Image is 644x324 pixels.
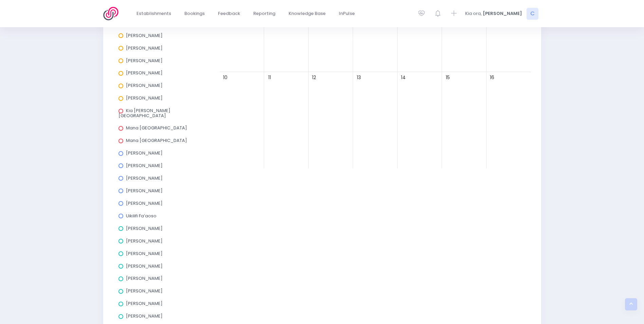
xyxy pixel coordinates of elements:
[126,82,163,89] span: [PERSON_NAME]
[333,7,361,20] a: InPulse
[527,8,538,20] span: C
[126,288,163,294] span: [PERSON_NAME]
[126,313,163,319] span: [PERSON_NAME]
[126,300,163,307] span: [PERSON_NAME]
[126,187,163,194] span: [PERSON_NAME]
[126,57,163,64] span: [PERSON_NAME]
[126,150,163,156] span: [PERSON_NAME]
[248,7,281,20] a: Reporting
[218,10,240,17] span: Feedback
[126,250,163,257] span: [PERSON_NAME]
[184,10,205,17] span: Bookings
[483,10,522,17] span: [PERSON_NAME]
[126,263,163,269] span: [PERSON_NAME]
[126,238,163,244] span: [PERSON_NAME]
[131,7,177,20] a: Establishments
[126,200,163,206] span: [PERSON_NAME]
[126,137,187,144] span: Mana [GEOGRAPHIC_DATA]
[221,73,230,82] span: 10
[126,213,157,219] span: Uikilifi Fa’aoso
[126,162,163,169] span: [PERSON_NAME]
[283,7,331,20] a: Knowledge Base
[354,73,363,82] span: 13
[443,73,452,82] span: 15
[179,7,210,20] a: Bookings
[118,107,170,119] span: Kia [PERSON_NAME][GEOGRAPHIC_DATA]
[213,7,246,20] a: Feedback
[126,45,163,51] span: [PERSON_NAME]
[126,95,163,101] span: [PERSON_NAME]
[126,175,163,181] span: [PERSON_NAME]
[136,10,171,17] span: Establishments
[487,73,497,82] span: 16
[310,73,319,82] span: 12
[126,125,187,131] span: Mana [GEOGRAPHIC_DATA]
[265,73,274,82] span: 11
[126,275,163,282] span: [PERSON_NAME]
[126,32,163,39] span: [PERSON_NAME]
[339,10,355,17] span: InPulse
[126,225,163,232] span: [PERSON_NAME]
[465,10,482,17] span: Kia ora,
[126,70,163,76] span: [PERSON_NAME]
[289,10,326,17] span: Knowledge Base
[253,10,275,17] span: Reporting
[399,73,408,82] span: 14
[103,7,123,20] img: Logo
